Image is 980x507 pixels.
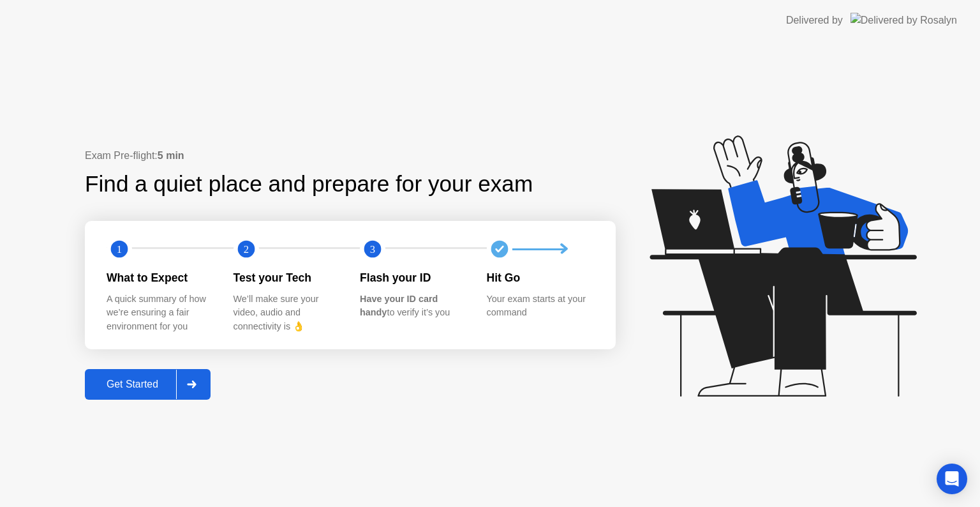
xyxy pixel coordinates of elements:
button: Get Started [85,369,211,400]
div: to verify it’s you [360,292,466,320]
div: Test your Tech [234,269,340,286]
img: Delivered by Rosalyn [850,13,957,27]
text: 2 [243,243,248,255]
div: We’ll make sure your video, audio and connectivity is 👌 [234,292,340,334]
div: Flash your ID [360,269,466,286]
b: Have your ID card handy [360,294,438,318]
div: Open Intercom Messenger [937,464,967,494]
div: What to Expect [107,269,213,286]
text: 3 [370,243,375,255]
div: Delivered by [786,13,843,28]
text: 1 [117,243,122,255]
div: Your exam starts at your command [487,292,593,320]
div: Find a quiet place and prepare for your exam [85,167,535,201]
div: Get Started [89,379,176,390]
div: A quick summary of how we’re ensuring a fair environment for you [107,292,213,334]
div: Exam Pre-flight: [85,148,616,163]
b: 5 min [158,150,184,161]
div: Hit Go [487,269,593,286]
